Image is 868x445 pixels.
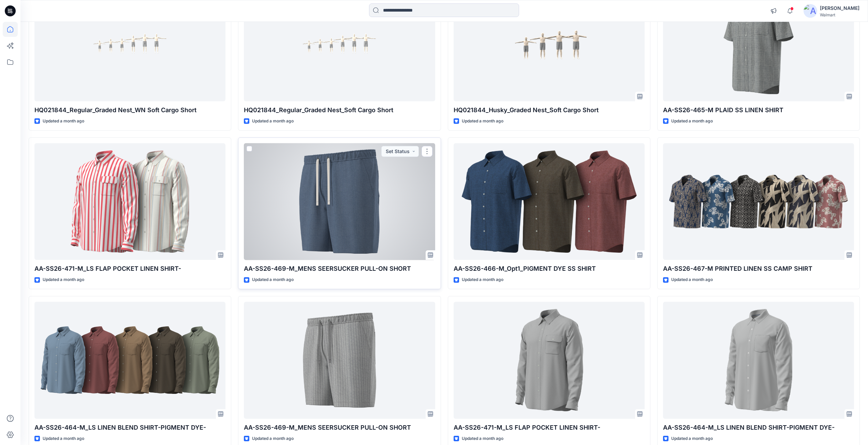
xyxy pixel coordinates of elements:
[244,264,435,273] p: AA-SS26-469-M_MENS SEERSUCKER PULL-ON SHORT
[43,276,84,283] p: Updated a month ago
[252,435,294,442] p: Updated a month ago
[671,118,713,125] p: Updated a month ago
[462,118,503,125] p: Updated a month ago
[663,264,854,273] p: AA-SS26-467-M PRINTED LINEN SS CAMP SHIRT
[454,264,645,273] p: AA-SS26-466-M_Opt1_PIGMENT DYE SS SHIRT
[34,105,225,115] p: HQ021844_Regular_Graded Nest_WN Soft Cargo Short
[454,105,645,115] p: HQ021844_Husky_Graded Nest_Soft Cargo Short
[34,302,225,419] a: AA-SS26-464-M_LS LINEN BLEND SHIRT-PIGMENT DYE-
[671,435,713,442] p: Updated a month ago
[43,435,84,442] p: Updated a month ago
[454,302,645,419] a: AA-SS26-471-M_LS FLAP POCKET LINEN SHIRT-
[671,276,713,283] p: Updated a month ago
[244,105,435,115] p: HQ021844_Regular_Graded Nest_Soft Cargo Short
[804,4,817,18] img: avatar
[34,423,225,432] p: AA-SS26-464-M_LS LINEN BLEND SHIRT-PIGMENT DYE-
[663,302,854,419] a: AA-SS26-464-M_LS LINEN BLEND SHIRT-PIGMENT DYE-
[34,264,225,273] p: AA-SS26-471-M_LS FLAP POCKET LINEN SHIRT-
[663,105,854,115] p: AA-SS26-465-M PLAID SS LINEN SHIRT
[244,423,435,432] p: AA-SS26-469-M_MENS SEERSUCKER PULL-ON SHORT
[244,302,435,419] a: AA-SS26-469-M_MENS SEERSUCKER PULL-ON SHORT
[454,423,645,432] p: AA-SS26-471-M_LS FLAP POCKET LINEN SHIRT-
[462,276,503,283] p: Updated a month ago
[820,4,859,12] div: [PERSON_NAME]
[34,143,225,260] a: AA-SS26-471-M_LS FLAP POCKET LINEN SHIRT-
[663,423,854,432] p: AA-SS26-464-M_LS LINEN BLEND SHIRT-PIGMENT DYE-
[244,143,435,260] a: AA-SS26-469-M_MENS SEERSUCKER PULL-ON SHORT
[252,118,294,125] p: Updated a month ago
[252,276,294,283] p: Updated a month ago
[663,143,854,260] a: AA-SS26-467-M PRINTED LINEN SS CAMP SHIRT
[820,12,859,17] div: Walmart
[462,435,503,442] p: Updated a month ago
[43,118,84,125] p: Updated a month ago
[454,143,645,260] a: AA-SS26-466-M_Opt1_PIGMENT DYE SS SHIRT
